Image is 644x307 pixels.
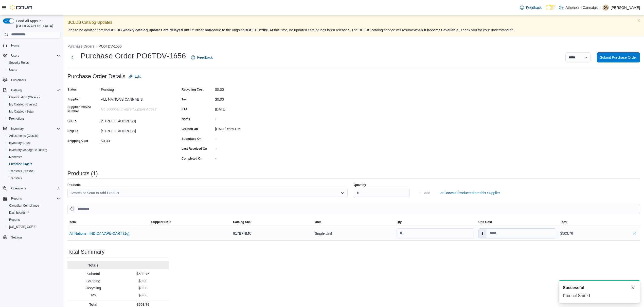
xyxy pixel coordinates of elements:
[630,285,636,291] button: Dismiss toast
[233,230,252,236] span: 817BFNMC
[231,218,313,226] button: Catalog SKU
[416,188,432,198] button: Add
[1,52,62,59] button: Users
[189,52,214,62] a: Feedback
[11,235,22,239] span: Settings
[313,218,395,226] button: Unit
[67,44,94,48] button: Purchase Orders
[7,147,60,153] span: Inventory Manager (Classic)
[233,220,252,224] span: Catalog SKU
[67,129,78,133] label: Ship To
[182,97,187,101] label: Tax
[7,133,41,139] a: Adjustments (Classic)
[7,108,60,115] span: My Catalog (Beta)
[7,140,60,146] span: Inventory Count
[5,101,62,108] button: My Catalog (Classic)
[215,95,283,101] div: $0.00
[9,68,17,72] span: Users
[101,137,169,143] div: $0.00
[5,168,62,175] button: Transfers (Classic)
[7,67,60,73] span: Users
[7,210,31,216] a: Dashboards
[67,218,149,226] button: Item
[9,218,20,222] span: Reports
[478,220,492,224] span: Unit Cost
[69,231,130,235] button: All Nations : INDICA VAPE-CART (1g)
[101,127,169,133] div: [STREET_ADDRESS]
[9,162,32,166] span: Purchase Orders
[600,55,637,60] span: Submit Purchase Order
[526,5,542,10] span: Feedback
[9,169,34,173] span: Transfers (Classic)
[9,185,60,191] span: Operations
[9,176,22,180] span: Transfers
[99,44,122,48] button: PO6TDV-1656
[479,229,487,238] label: $
[438,188,502,198] button: or Browse Products from this Supplier
[101,85,169,92] div: Pending
[7,217,60,223] span: Reports
[67,44,640,50] nav: An example of EuiBreadcrumbs
[127,71,143,81] button: Edit
[7,168,37,174] a: Transfers (Classic)
[101,117,169,123] div: [STREET_ADDRESS]
[5,132,62,139] button: Adjustments (Classic)
[5,216,62,223] button: Reports
[7,108,36,115] a: My Catalog (Beta)
[67,52,78,62] button: Next
[245,28,268,32] strong: BGCEU strike
[1,125,62,132] button: Inventory
[69,263,117,268] p: Totals
[11,78,26,82] span: Customers
[215,155,283,161] div: -
[9,53,60,59] span: Users
[603,5,609,11] div: Destiny Ashdown
[14,18,60,29] span: Load All Apps in [GEOGRAPHIC_DATA]
[9,211,29,215] span: Dashboards
[7,154,60,160] span: Manifests
[5,202,62,209] button: Canadian Compliance
[9,77,28,83] a: Customers
[9,225,35,229] span: [US_STATE] CCRS
[215,135,283,141] div: -
[9,234,60,240] span: Settings
[215,125,283,131] div: [DATE] 5:29 PM
[7,60,31,66] a: Security Roles
[9,42,60,49] span: Home
[9,141,31,145] span: Inventory Count
[11,196,22,201] span: Reports
[7,210,60,216] span: Dashboards
[9,195,60,202] span: Reports
[119,278,167,283] p: $0.00
[7,175,60,181] span: Transfers
[69,286,117,291] p: Recycling
[182,107,187,111] label: ETA
[341,191,345,195] button: Open list of options
[135,74,141,79] span: Edit
[563,293,636,299] div: Product Stored
[546,10,546,10] span: Dark Mode
[7,217,22,223] a: Reports
[313,228,395,238] div: Single Unit
[9,61,29,65] span: Security Roles
[9,42,21,49] a: Home
[182,87,204,92] label: Recycling Cost
[11,127,24,131] span: Inventory
[67,105,99,113] label: Supplier Invoice Number
[151,220,171,224] span: Supplier SKU
[315,220,321,224] span: Unit
[67,73,126,79] h3: Purchase Order Details
[7,168,60,174] span: Transfers (Classic)
[119,286,167,291] p: $0.00
[1,233,62,241] button: Settings
[69,271,117,276] p: Subtotal
[9,95,40,99] span: Classification (Classic)
[9,195,24,202] button: Reports
[119,302,167,307] p: $503.76
[518,3,544,13] a: Feedback
[109,28,215,32] strong: BCLDB weekly catalog updates are delayed until further notice
[182,147,207,151] label: Last Received On
[563,285,584,291] span: Successful
[397,220,402,224] span: Qty
[440,190,500,195] span: or Browse Products from this Supplier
